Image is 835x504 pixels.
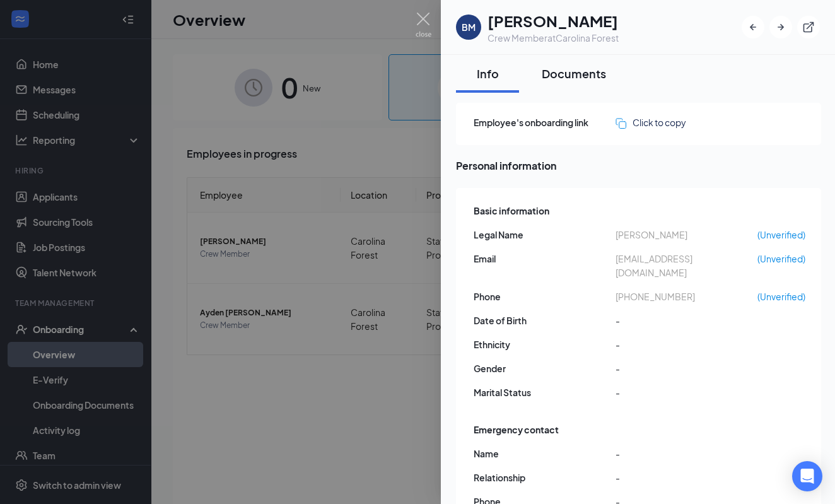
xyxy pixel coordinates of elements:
[757,290,805,303] span: (Unverified)
[616,118,626,129] img: click-to-copy.71757273a98fde459dfc.svg
[474,314,616,327] span: Date of Birth
[474,423,559,437] span: Emergency contact
[616,471,757,484] span: -
[616,385,757,399] span: -
[488,10,619,32] h1: [PERSON_NAME]
[616,361,757,375] span: -
[488,32,619,44] div: Crew Member at Carolina Forest
[792,461,822,491] div: Open Intercom Messenger
[757,228,805,242] span: (Unverified)
[769,16,792,38] button: ArrowRight
[616,115,686,129] button: Click to copy
[616,314,757,327] span: -
[474,228,616,242] span: Legal Name
[474,337,616,351] span: Ethnicity
[474,471,616,484] span: Relationship
[616,252,757,279] span: [EMAIL_ADDRESS][DOMAIN_NAME]
[462,21,476,33] div: BM
[757,252,805,266] span: (Unverified)
[474,204,549,218] span: Basic information
[469,66,506,81] div: Info
[474,115,616,129] span: Employee's onboarding link
[747,21,759,33] svg: ArrowLeftNew
[774,21,787,33] svg: ArrowRight
[474,385,616,399] span: Marital Status
[456,158,821,173] span: Personal information
[616,447,757,460] span: -
[797,16,820,38] button: ExternalLink
[616,290,757,303] span: [PHONE_NUMBER]
[742,16,764,38] button: ArrowLeftNew
[474,252,616,266] span: Email
[542,66,606,81] div: Documents
[474,290,616,303] span: Phone
[802,21,815,33] svg: ExternalLink
[474,361,616,375] span: Gender
[474,447,616,460] span: Name
[616,228,757,242] span: [PERSON_NAME]
[616,337,757,351] span: -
